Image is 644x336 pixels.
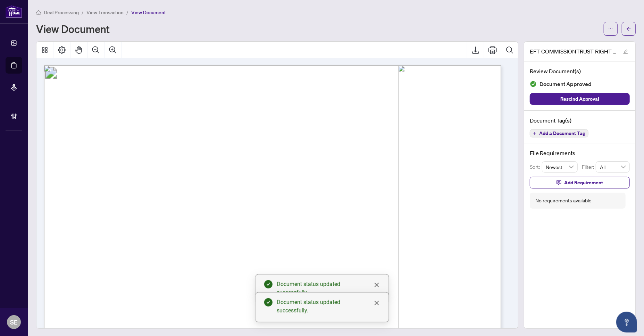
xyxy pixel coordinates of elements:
button: Rescind Approval [530,93,630,105]
span: check-circle [264,280,273,288]
span: close [374,300,379,306]
span: edit [623,49,628,54]
span: Rescind Approval [560,93,599,104]
span: Newest [546,162,574,172]
button: Add a Document Tag [530,129,588,137]
p: Sort: [530,163,542,171]
h4: Document Tag(s) [530,116,630,125]
a: Close [373,299,380,307]
span: All [600,162,626,172]
div: No requirements available [535,197,592,204]
span: ellipsis [608,26,613,31]
span: check-circle [264,298,273,306]
div: Document status updated successfully. [277,280,380,297]
span: Add a Document Tag [539,131,585,136]
img: Document Status [530,81,537,87]
span: close [374,282,379,288]
a: Close [373,281,380,289]
span: SE [10,317,18,327]
span: arrow-left [626,26,631,31]
span: home [36,10,41,15]
li: / [82,8,84,16]
button: Add Requirement [530,177,630,188]
span: View Document [131,9,166,16]
span: Add Requirement [564,177,603,188]
span: Deal Processing [44,9,79,16]
span: Document Approved [540,79,592,89]
h1: View Document [36,23,110,34]
p: Filter: [582,163,596,171]
button: Open asap [616,312,637,333]
img: logo [6,5,22,18]
h4: Review Document(s) [530,67,630,75]
span: plus [533,132,536,135]
li: / [126,8,128,16]
span: EFT-COMMISSIONTRUST-RIGHT-AT-HOME-REALTY_2.PDF [530,47,617,56]
h4: File Requirements [530,149,630,157]
span: View Transaction [86,9,124,16]
div: Document status updated successfully. [277,298,380,315]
